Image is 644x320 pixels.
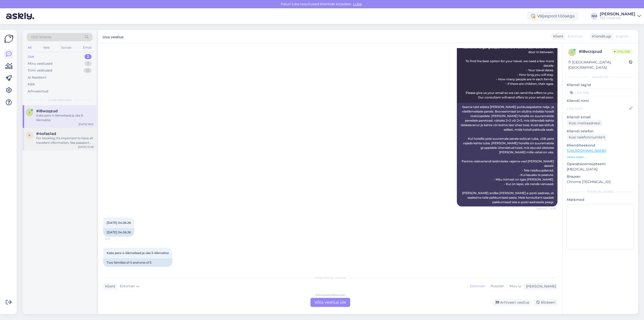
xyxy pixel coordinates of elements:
div: Küsi meiliaadressi [567,120,602,127]
p: Kliendi nimi [567,98,634,103]
div: [DATE] 15:48 [78,145,94,149]
p: [MEDICAL_DATA] [567,167,634,172]
p: Vaata edasi ... [567,155,634,159]
div: Arhiveeritud [28,89,48,94]
div: [PERSON_NAME] [567,190,634,194]
p: Klienditeekond [567,143,634,148]
a: [URL][DOMAIN_NAME] [567,148,606,153]
p: Kliendi tag'id [567,82,634,88]
img: Askly Logo [4,34,14,44]
div: TEZ TOUR OÜ [600,16,635,20]
div: Blokeeri [533,299,557,306]
span: i [29,111,30,114]
div: Valige keel ja vastake [103,275,557,280]
span: Estonian [120,283,135,289]
p: Chrome [TECHNICAL_ID] [567,179,634,185]
div: Väljaspool tööaega [527,12,579,21]
div: [PERSON_NAME] [524,284,556,289]
span: Otsi kliente [31,34,51,40]
div: For booking, it's important to have all travelers' information, like passport details, ready. If ... [36,136,94,145]
input: Lisa nimi [567,106,628,111]
label: Uus vestlus [103,33,124,40]
input: Lisa tag [567,89,634,96]
div: # i8wzqzud [579,49,612,55]
span: Online [612,49,632,54]
span: Nähtud ✓ 15:56 [537,207,556,210]
span: 16:01 [105,237,124,241]
div: Minu vestlused [28,61,53,66]
p: Brauser [567,174,634,179]
div: Võta vestlus üle [310,298,350,307]
div: Socials [60,44,72,51]
div: 12 [84,68,92,73]
div: Arhiveeri vestlus [493,299,531,306]
span: English [616,34,629,39]
span: Muu [509,284,517,288]
div: 2 [85,54,92,59]
div: [DATE] 04.06.26 [103,228,134,237]
div: Kõik [28,82,35,87]
div: Saame teid aidata [PERSON_NAME] puhkusepakette nelja- ja viieliikmelisele perele. Broneerimisel o... [457,103,557,206]
div: Russian [488,282,507,290]
div: Kliendi info [567,75,634,79]
div: AI Assistent [28,75,46,80]
span: Uued vestlused [48,98,71,102]
a: [PERSON_NAME]TEZ TOUR OÜ [600,12,641,20]
span: #4ofas1ad [36,131,56,136]
p: Märkmed [567,197,634,202]
div: Küsi telefoninumbrit [567,134,607,141]
span: 16:01 [105,267,124,271]
div: Tiimi vestlused [28,68,52,73]
span: 4 [28,133,30,137]
span: Estonian [568,34,583,39]
div: Two families of 4 and one of 5 [103,258,172,267]
div: Kaks pere 4-liikmelised ja üks 5-liikmeline [36,113,94,122]
p: Kliendi email [567,115,634,120]
div: NM [591,13,598,20]
div: Estonian to Estonian [315,293,345,297]
span: Kaks pere 4-liikmelised ja üks 5-liikmeline [107,251,169,255]
div: Klient [551,34,563,39]
div: Email [82,44,93,51]
div: Uus [28,54,34,59]
div: Estonian [467,282,488,290]
div: Klienditugi [590,34,611,39]
div: Web [42,44,51,51]
span: i [572,50,573,54]
div: Klient [103,284,115,289]
p: Operatsioonisüsteem [567,161,634,167]
div: All [27,44,32,51]
div: [GEOGRAPHIC_DATA], [GEOGRAPHIC_DATA] [568,60,629,70]
div: 7 [85,61,92,66]
div: [PERSON_NAME] [600,12,635,16]
span: Luba [352,2,363,6]
span: [DATE] 04.06.26 [107,221,131,225]
span: #i8wzqzud [36,109,58,113]
div: [DATE] 16:01 [78,122,94,126]
p: Kliendi telefon [567,129,634,134]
